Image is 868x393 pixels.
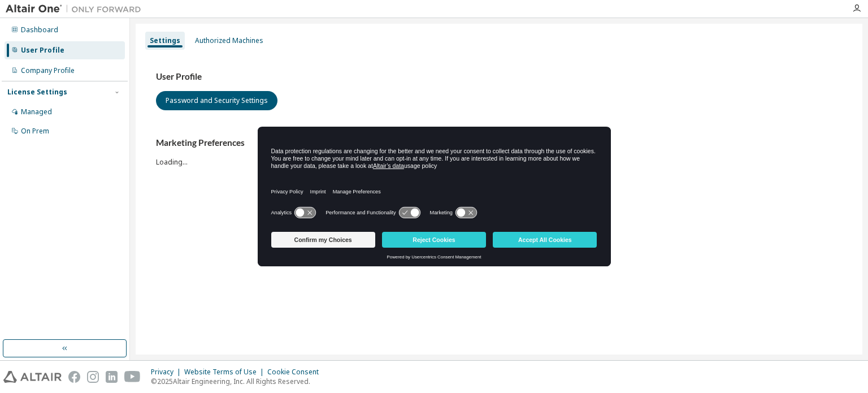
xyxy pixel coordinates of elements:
[106,371,118,383] img: linkedin.svg
[124,371,141,383] img: youtube.svg
[156,91,277,110] button: Password and Security Settings
[21,25,58,34] div: Dashboard
[150,36,180,45] div: Settings
[156,71,842,83] h3: User Profile
[267,368,325,377] div: Cookie Consent
[87,371,99,383] img: instagram.svg
[21,127,49,136] div: On Prem
[3,371,62,383] img: altair_logo.svg
[195,36,263,45] div: Authorized Machines
[151,368,184,377] div: Privacy
[68,371,80,383] img: facebook.svg
[156,137,842,166] div: Loading...
[7,88,67,97] div: License Settings
[21,66,75,75] div: Company Profile
[151,377,325,386] p: © 2025 Altair Engineering, Inc. All Rights Reserved.
[6,3,147,15] img: Altair One
[184,368,267,377] div: Website Terms of Use
[21,107,52,116] div: Managed
[156,137,842,149] h3: Marketing Preferences
[21,46,64,55] div: User Profile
